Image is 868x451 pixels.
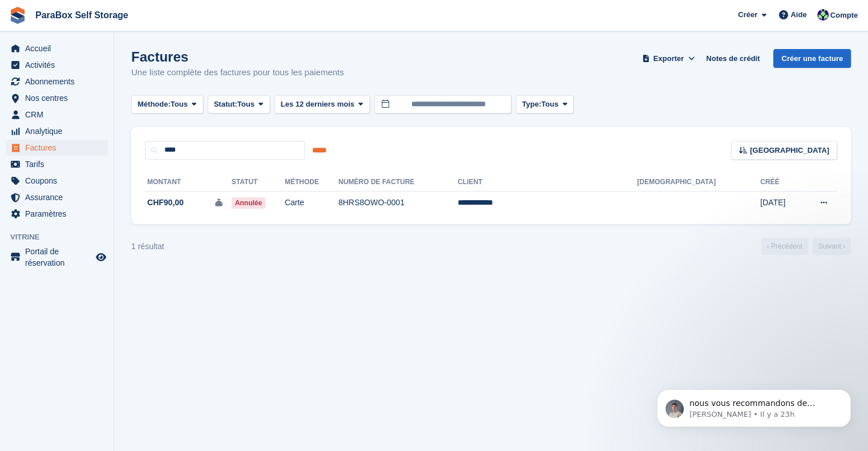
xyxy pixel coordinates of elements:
a: menu [6,57,108,73]
th: Statut [232,173,285,192]
span: Accueil [25,40,94,56]
span: Les 12 derniers mois [281,99,354,110]
span: [GEOGRAPHIC_DATA] [750,145,829,156]
a: Créer une facture [773,49,851,68]
a: menu [6,40,108,56]
a: ParaBox Self Storage [31,6,133,25]
span: Tarifs [25,156,94,172]
button: Type: Tous [516,95,574,114]
td: Carte [285,191,338,215]
a: menu [6,90,108,106]
span: CHF90,00 [147,197,184,209]
img: Tess Bédat [817,9,829,21]
th: Montant [145,173,232,192]
a: menu [6,74,108,90]
span: Type: [522,99,542,110]
th: [DEMOGRAPHIC_DATA] [637,173,760,192]
a: menu [6,173,108,189]
span: Exporter [653,53,684,64]
a: Boutique d'aperçu [94,250,108,264]
a: Suivant [813,238,851,255]
a: menu [6,206,108,222]
button: Exporter [640,49,697,68]
span: Portail de réservation [25,246,94,269]
button: Méthode: Tous [131,95,203,114]
a: Précédent [761,238,808,255]
span: Abonnements [25,74,94,90]
span: Nos centres [25,90,94,106]
a: menu [6,107,108,123]
span: Factures [25,140,94,156]
span: Paramètres [25,206,94,222]
th: Méthode [285,173,338,192]
button: Statut: Tous [208,95,270,114]
nav: Page [759,238,853,255]
a: menu [6,189,108,205]
span: Tous [541,99,558,110]
a: menu [6,156,108,172]
td: 8HRS8OWO-0001 [338,191,458,215]
span: Statut: [214,99,237,110]
span: Aide [790,9,806,21]
span: Analytique [25,123,94,139]
p: Une liste complète des factures pour tous les paiements [131,66,344,79]
span: Activités [25,57,94,73]
span: Compte [830,10,858,21]
th: Créé [760,173,800,192]
span: Créer [738,9,757,21]
span: Vitrine [10,231,114,243]
span: Assurance [25,189,94,205]
a: Notes de crédit [701,49,764,68]
span: Méthode: [138,99,171,110]
img: stora-icon-8386f47178a22dfd0bd8f6a31ec36ba5ce8667c1dd55bd0f319d3a0aa187defe.svg [9,7,26,24]
span: Annulée [232,197,265,209]
iframe: Intercom notifications message [640,365,868,445]
a: menu [6,140,108,156]
div: 1 résultat [131,241,164,253]
button: Les 12 derniers mois [274,95,370,114]
th: Client [458,173,637,192]
th: Numéro de facture [338,173,458,192]
td: [DATE] [760,191,800,215]
span: Coupons [25,173,94,189]
span: CRM [25,107,94,123]
span: Tous [237,99,255,110]
a: menu [6,246,108,269]
a: menu [6,123,108,139]
h1: Factures [131,49,344,64]
span: Tous [171,99,188,110]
